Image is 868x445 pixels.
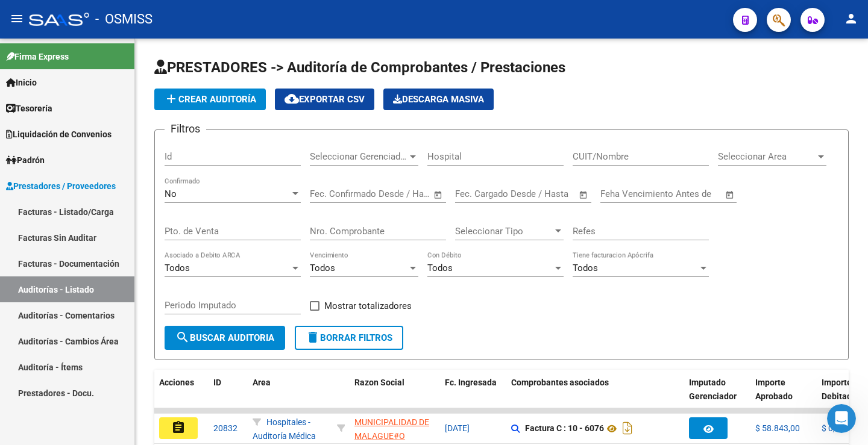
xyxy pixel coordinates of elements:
[354,417,429,441] span: MUNICIPALIDAD DE MALAGUE#O
[445,378,497,387] span: Fc. Ingresada
[525,424,604,434] strong: Factura C : 10 - 6076
[159,378,194,387] span: Acciones
[324,299,412,313] span: Mostrar totalizadores
[440,370,506,423] datatable-header-cell: Fc. Ingresada
[718,151,816,162] span: Seleccionar Area
[165,120,206,137] h3: Filtros
[253,378,271,387] span: Area
[455,188,504,199] input: Fecha inicio
[620,419,635,438] i: Descargar documento
[827,404,856,433] iframe: Intercom live chat
[310,151,407,162] span: Seleccionar Gerenciador
[6,102,52,115] span: Tesorería
[164,92,178,106] mat-icon: add
[6,179,116,193] span: Prestadores / Proveedores
[154,370,209,423] datatable-header-cell: Acciones
[689,378,737,401] span: Imputado Gerenciador
[306,330,320,344] mat-icon: delete
[515,188,573,199] input: Fecha fin
[383,89,494,110] app-download-masive: Descarga masiva de comprobantes (adjuntos)
[310,188,359,199] input: Fecha inicio
[95,6,153,33] span: - OSMISS
[154,59,565,76] span: PRESTADORES -> Auditoría de Comprobantes / Prestaciones
[164,94,256,105] span: Crear Auditoría
[750,370,817,423] datatable-header-cell: Importe Aprobado
[154,89,266,110] button: Crear Auditoría
[822,378,857,401] span: Importe Debitado
[393,94,484,105] span: Descarga Masiva
[6,128,112,141] span: Liquidación de Convenios
[573,263,598,273] span: Todos
[253,417,316,441] span: Hospitales - Auditoría Médica
[209,370,248,423] datatable-header-cell: ID
[684,370,750,423] datatable-header-cell: Imputado Gerenciador
[6,50,69,63] span: Firma Express
[506,370,684,423] datatable-header-cell: Comprobantes asociados
[755,423,800,433] span: $ 58.843,00
[171,420,186,435] mat-icon: assignment
[165,263,190,273] span: Todos
[350,370,440,423] datatable-header-cell: Razon Social
[755,378,793,401] span: Importe Aprobado
[175,332,274,343] span: Buscar Auditoria
[285,94,365,105] span: Exportar CSV
[723,188,737,202] button: Open calendar
[310,263,335,273] span: Todos
[844,11,858,26] mat-icon: person
[306,332,392,343] span: Borrar Filtros
[383,89,494,110] button: Descarga Masiva
[511,378,609,387] span: Comprobantes asociados
[10,11,24,26] mat-icon: menu
[165,326,285,350] button: Buscar Auditoria
[295,326,403,350] button: Borrar Filtros
[213,423,237,433] span: 20832
[577,188,591,202] button: Open calendar
[285,92,299,106] mat-icon: cloud_download
[175,330,190,344] mat-icon: search
[455,226,553,237] span: Seleccionar Tipo
[165,188,177,199] span: No
[432,188,445,202] button: Open calendar
[248,370,332,423] datatable-header-cell: Area
[370,188,428,199] input: Fecha fin
[6,154,45,167] span: Padrón
[822,423,844,433] span: $ 0,00
[445,423,470,433] span: [DATE]
[354,415,435,441] div: - 30637237159
[6,76,37,89] span: Inicio
[354,378,404,387] span: Razon Social
[427,263,453,273] span: Todos
[213,378,221,387] span: ID
[275,89,374,110] button: Exportar CSV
